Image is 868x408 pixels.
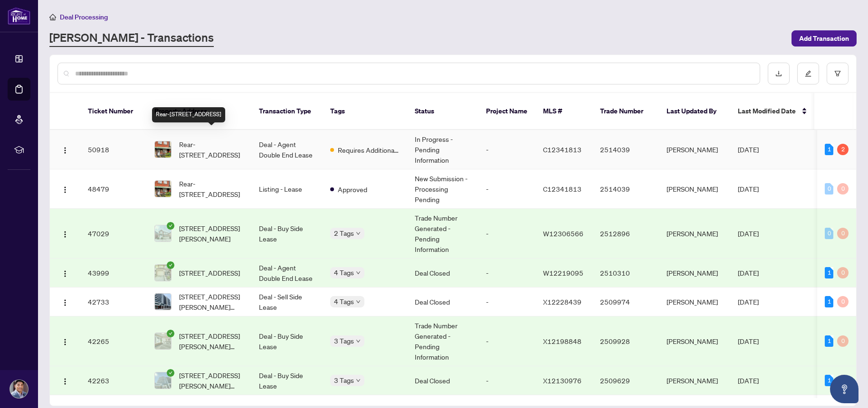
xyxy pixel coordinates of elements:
span: W12306566 [543,229,583,238]
th: Tags [323,93,407,130]
span: down [356,299,361,304]
img: Logo [61,299,69,306]
span: Add Transaction [799,31,849,46]
span: Rear-[STREET_ADDRESS] [179,178,244,199]
td: Deal Closed [407,287,478,316]
span: W12219095 [543,269,583,277]
span: down [356,378,361,383]
td: 42263 [80,366,147,395]
div: 0 [825,183,833,195]
td: Trade Number Generated - Pending Information [407,209,478,259]
td: 43999 [80,259,147,287]
div: 0 [837,296,849,307]
span: filter [834,70,841,77]
span: 3 Tags [334,375,354,386]
button: Logo [57,334,73,349]
span: [STREET_ADDRESS][PERSON_NAME][PERSON_NAME] [179,370,244,391]
span: [STREET_ADDRESS][PERSON_NAME][PERSON_NAME] [179,331,244,352]
span: 4 Tags [334,296,354,307]
span: Last Modified Date [738,106,796,116]
th: Last Modified Date [730,93,816,130]
img: thumbnail-img [155,333,171,349]
td: 2514039 [592,169,659,209]
img: Logo [61,231,69,238]
span: [DATE] [738,269,759,277]
span: X12228439 [543,297,582,306]
span: [DATE] [738,229,759,238]
span: [STREET_ADDRESS][PERSON_NAME] [179,223,244,244]
button: Logo [57,294,73,309]
img: thumbnail-img [155,141,171,158]
span: edit [805,70,811,77]
td: [PERSON_NAME] [659,130,730,169]
td: - [478,130,535,169]
td: Deal - Sell Side Lease [251,287,323,316]
span: [DATE] [738,297,759,306]
img: thumbnail-img [155,181,171,197]
span: [DATE] [738,185,759,193]
img: Logo [61,186,69,194]
td: [PERSON_NAME] [659,287,730,316]
td: [PERSON_NAME] [659,209,730,259]
a: [PERSON_NAME] - Transactions [49,30,214,47]
div: 1 [825,375,833,386]
td: - [478,287,535,316]
th: MLS # [535,93,592,130]
span: down [356,270,361,275]
span: Rear-[STREET_ADDRESS] [179,139,244,160]
button: edit [797,63,819,84]
td: 2512896 [592,209,659,259]
img: Logo [61,147,69,154]
span: Requires Additional Docs [338,145,400,155]
div: 0 [837,267,849,278]
th: Ticket Number [80,93,147,130]
span: [DATE] [738,145,759,154]
div: 0 [837,335,849,347]
span: X12198848 [543,337,582,345]
td: [PERSON_NAME] [659,259,730,287]
td: - [478,316,535,366]
th: Project Name [478,93,535,130]
img: logo [8,7,30,25]
img: thumbnail-img [155,225,171,241]
td: 2510310 [592,259,659,287]
img: Logo [61,338,69,346]
span: [DATE] [738,376,759,385]
img: Profile Icon [10,380,28,398]
button: Logo [57,142,73,157]
img: thumbnail-img [155,265,171,281]
td: - [478,366,535,395]
th: Last Updated By [659,93,730,130]
span: [DATE] [738,337,759,345]
span: 3 Tags [334,335,354,346]
td: 50918 [80,130,147,169]
button: Open asap [830,375,858,403]
span: [STREET_ADDRESS] [179,268,240,278]
td: Deal Closed [407,366,478,395]
button: filter [827,63,849,84]
td: 42733 [80,287,147,316]
span: check-circle [167,330,174,337]
span: down [356,339,361,343]
span: down [356,231,361,236]
span: download [775,70,782,77]
span: 2 Tags [334,228,354,239]
td: - [478,259,535,287]
button: Logo [57,373,73,388]
td: Deal - Agent Double End Lease [251,259,323,287]
div: 1 [825,296,833,307]
button: Logo [57,265,73,280]
td: 2514039 [592,130,659,169]
div: 2 [837,144,849,155]
th: Transaction Type [251,93,323,130]
td: Deal - Agent Double End Lease [251,130,323,169]
img: Logo [61,270,69,278]
span: Approved [338,184,367,195]
img: Logo [61,378,69,385]
button: Logo [57,181,73,196]
span: 4 Tags [334,267,354,278]
div: Rear-[STREET_ADDRESS] [152,107,225,122]
td: New Submission - Processing Pending [407,169,478,209]
th: Trade Number [592,93,659,130]
span: check-circle [167,261,174,269]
